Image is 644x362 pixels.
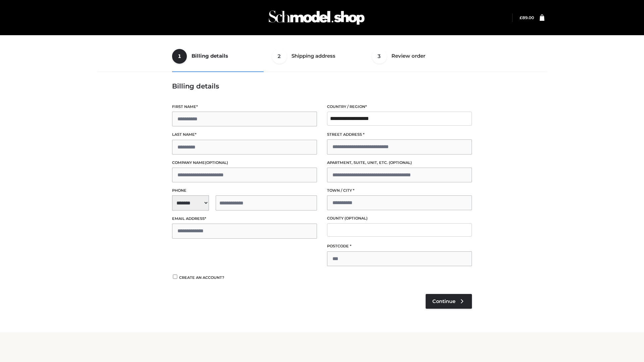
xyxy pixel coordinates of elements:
[266,4,367,31] img: Schmodel Admin 964
[327,160,472,166] label: Apartment, suite, unit, etc.
[172,131,317,138] label: Last name
[327,215,472,222] label: County
[327,104,472,110] label: Country / Region
[389,160,412,165] span: (optional)
[172,187,317,194] label: Phone
[432,298,455,304] span: Continue
[172,160,317,166] label: Company name
[520,15,534,20] a: £89.00
[327,187,472,194] label: Town / City
[520,15,522,20] span: £
[205,160,228,165] span: (optional)
[327,243,472,249] label: Postcode
[520,15,534,20] bdi: 89.00
[172,104,317,110] label: First name
[172,82,472,90] h3: Billing details
[172,216,317,222] label: Email address
[172,275,178,279] input: Create an account?
[327,131,472,138] label: Street address
[179,275,224,280] span: Create an account?
[426,294,472,309] a: Continue
[344,216,368,221] span: (optional)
